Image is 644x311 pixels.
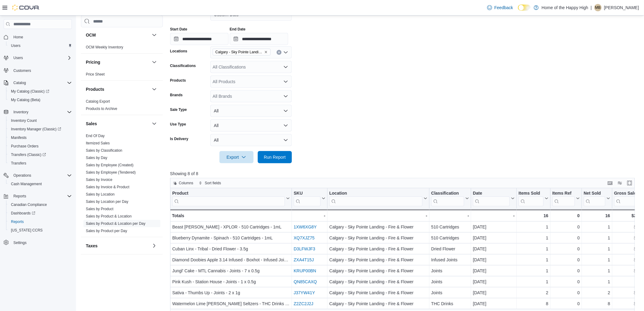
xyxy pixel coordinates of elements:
[584,267,610,274] div: 1
[11,239,72,246] span: Settings
[294,246,315,251] a: D3LFWJF3
[6,150,74,159] a: Transfers (Classic)
[172,245,290,253] div: Cuban Linx - Tribal - Dried Flower - 3.5g
[86,86,104,92] h3: Products
[329,191,422,196] div: Location
[151,86,158,93] button: Products
[294,235,314,240] a: XQ7XJZ75
[431,234,469,242] div: 510 Cartridges
[219,151,254,163] button: Export
[86,148,122,153] a: Sales by Classification
[614,191,642,206] div: Gross Sales
[11,43,20,48] span: Users
[431,278,469,285] div: Joints
[13,35,23,40] span: Home
[294,191,320,196] div: SKU
[473,278,515,285] div: [DATE]
[473,256,515,263] div: [DATE]
[9,88,52,95] a: My Catalog (Classic)
[6,209,74,217] a: Dashboards
[519,245,548,253] div: 1
[473,267,515,274] div: [DATE]
[294,268,316,273] a: KRUP00BN
[294,301,313,306] a: Z2ZC2J2J
[9,227,45,234] a: [US_STATE] CCRS
[11,54,25,62] button: Users
[1,192,74,200] button: Reports
[552,212,580,219] div: 0
[6,87,74,96] a: My Catalog (Classic)
[294,279,317,284] a: QN85CAXQ
[86,170,136,175] span: Sales by Employee (Tendered)
[9,134,29,141] a: Manifests
[9,201,72,208] span: Canadian Compliance
[329,300,427,307] div: Calgary - Sky Pointe Landing - Fire & Flower
[9,143,72,150] span: Purchase Orders
[230,33,288,45] input: Press the down key to open a popover containing a calendar.
[294,212,325,219] div: -
[86,72,105,77] span: Price Sheet
[86,207,114,211] span: Sales by Product
[151,58,158,66] button: Pricing
[223,151,250,163] span: Export
[86,199,128,204] span: Sales by Location per Day
[9,227,72,234] span: Washington CCRS
[616,179,624,187] button: Display options
[170,136,188,141] label: Is Delivery
[86,99,110,104] span: Catalog Export
[431,300,469,307] div: THC Drinks
[86,192,115,196] a: Sales by Location
[9,151,72,158] span: Transfers (Classic)
[584,245,610,253] div: 1
[283,50,288,55] button: Open list of options
[626,179,633,187] button: Enter fullscreen
[595,4,601,11] span: MB
[1,79,74,87] button: Catalog
[519,300,548,307] div: 8
[594,4,602,11] div: Madyson Baerwald
[86,141,110,146] span: Itemized Sales
[4,30,72,263] nav: Complex example
[86,178,112,182] a: Sales by Invoice
[172,223,290,231] div: Beast [PERSON_NAME] - XPLOR - 510 Cartridges - 1mL
[431,256,469,263] div: Infused Joints
[431,245,469,253] div: Dried Flower
[552,267,580,274] div: 0
[170,122,186,127] label: Use Type
[11,239,29,246] a: Settings
[11,108,31,116] button: Inventory
[11,161,26,166] span: Transfers
[552,191,580,206] button: Items Ref
[9,143,41,150] a: Purchase Orders
[552,191,575,196] div: Items Ref
[172,300,290,307] div: Watermelon Lime [PERSON_NAME] Seltzers - THC Drinks - 355mL
[13,110,28,115] span: Inventory
[86,121,97,127] h3: Sales
[86,156,107,160] a: Sales by Day
[86,134,105,138] a: End Of Day
[11,202,47,207] span: Canadian Compliance
[519,191,544,206] div: Items Sold
[584,191,610,206] button: Net Sold
[151,31,158,39] button: OCM
[86,229,127,233] a: Sales by Product per Day
[9,96,72,104] span: My Catalog (Beta)
[11,66,72,74] span: Customers
[86,221,145,226] a: Sales by Product & Location per Day
[172,256,290,263] div: Diamond Doobies Apple 3.14 Infused - Boxhot - Infused Joints - 2 x 0.5g
[13,194,26,199] span: Reports
[552,191,575,206] div: Items Ref
[584,191,605,196] div: Net Sold
[170,78,186,83] label: Products
[11,108,72,116] span: Inventory
[473,191,515,206] button: Date
[172,289,290,296] div: Sativa - Thumbs Up - Joints - 2 x 1g
[6,180,74,188] button: Cash Management
[170,171,640,177] p: Showing 8 of 8
[210,105,292,117] button: All
[329,212,427,219] div: -
[264,50,268,54] button: Remove Calgary - Sky Pointe Landing - Fire & Flower from selection in this group
[9,201,49,208] a: Canadian Compliance
[11,54,72,62] span: Users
